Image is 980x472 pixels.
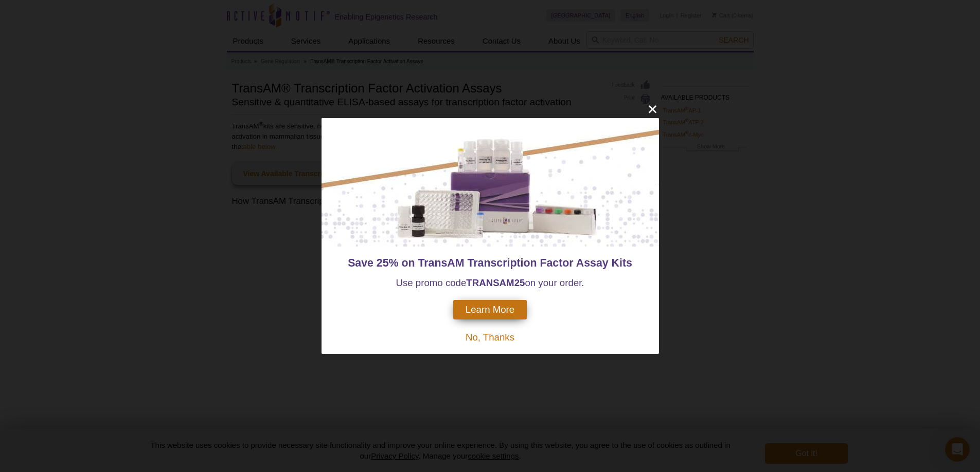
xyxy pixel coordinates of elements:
span: Learn More [466,304,514,315]
span: Save 25% on TransAM Transcription Factor Assay Kits [348,257,632,269]
strong: 25 [514,277,525,288]
strong: TRANSAM [466,277,514,288]
span: Use promo code on your order. [396,277,584,288]
button: close [646,103,659,116]
span: No, Thanks [466,332,514,343]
